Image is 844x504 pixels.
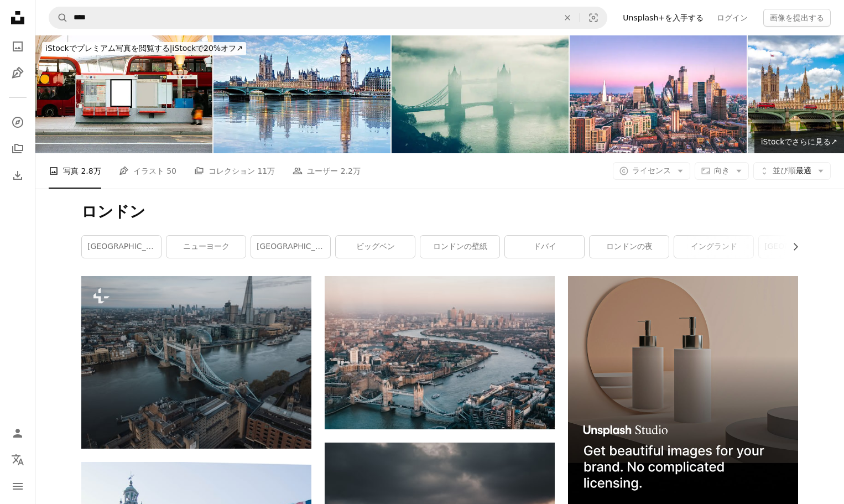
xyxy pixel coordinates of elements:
button: 言語 [7,449,29,471]
a: イラスト [7,62,29,84]
span: iStockでプレミアム写真を閲覧する | [45,44,172,53]
a: イラスト 50 [119,153,176,189]
img: タワー ブリッジ、ロンドンとテムズ川 [392,35,569,153]
button: 向き [695,162,749,180]
span: 最適 [773,165,811,176]
a: ログイン / 登録する [7,422,29,444]
span: 向き [714,166,730,175]
a: Unsplash+を入手する [616,9,710,27]
span: 50 [166,165,176,177]
a: 写真 [7,35,29,58]
a: ニューヨーク [166,236,246,258]
span: 並び順 [773,166,796,175]
span: 2.2万 [341,165,361,177]
a: ログイン [710,9,754,27]
span: 11万 [257,165,275,177]
h1: ロンドン [81,202,798,222]
a: [GEOGRAPHIC_DATA]のスカイライン [251,236,330,258]
a: ロンドンの夜 [590,236,669,258]
img: ロンドンビッグベン、国会議事堂、英国 [213,35,390,153]
button: 並び順最適 [753,162,831,180]
a: ドバイ [505,236,584,258]
form: サイト内でビジュアルを探す [49,7,607,29]
button: メニュー [7,475,29,497]
span: iStockでさらに見る ↗ [761,137,837,146]
a: ユーザー 2.2万 [293,153,361,189]
a: ダウンロード履歴 [7,164,29,186]
a: 日中のロンドンのスカイラインの航空写真 [325,347,555,357]
a: イングランド [674,236,753,258]
img: Blank billboard in a bus stop [35,35,212,153]
button: 全てクリア [555,7,580,28]
span: ライセンス [632,166,671,175]
a: 探す [7,111,29,133]
a: [GEOGRAPHIC_DATA] [82,236,161,258]
a: コレクション [7,138,29,160]
a: ビッグベン [336,236,415,258]
button: リストを右にスクロールする [785,236,798,258]
a: ロンドン市の空撮 [81,357,311,367]
div: iStockで20%オフ ↗ [42,42,246,55]
a: iStockでさらに見る↗ [754,131,844,153]
a: [GEOGRAPHIC_DATA]・シティ [759,236,838,258]
a: ロンドンの壁紙 [420,236,499,258]
img: 日中のロンドンのスカイラインの航空写真 [325,276,555,429]
img: ロンドンの金融街の航空写真 [570,35,747,153]
img: ロンドン市の空撮 [81,276,311,449]
a: コレクション 11万 [194,153,275,189]
button: ライセンス [613,162,690,180]
a: iStockでプレミアム写真を閲覧する|iStockで20%オフ↗ [35,35,253,62]
button: 画像を提出する [763,9,831,27]
button: ビジュアル検索 [580,7,607,28]
button: Unsplashで検索する [49,7,68,28]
